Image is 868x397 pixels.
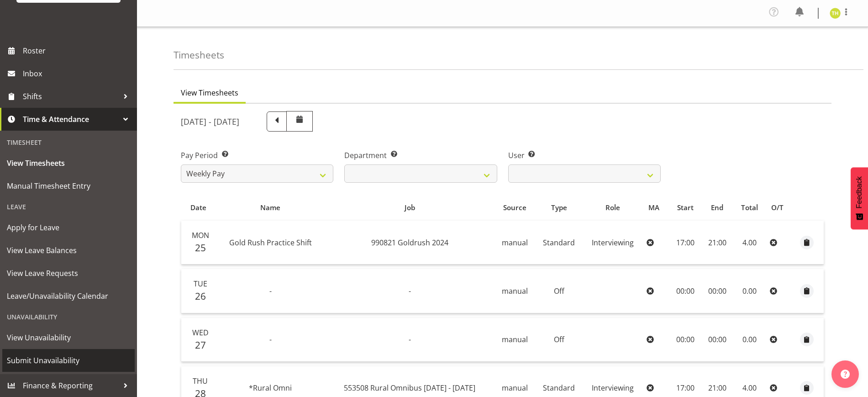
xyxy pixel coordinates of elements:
[702,269,733,313] td: 00:00
[409,334,411,344] span: -
[738,202,761,213] div: Total
[592,383,634,393] span: Interviewing
[192,230,209,240] span: Mon
[648,202,664,213] div: MA
[851,167,868,229] button: Feedback - Show survey
[331,202,489,213] div: Job
[669,269,702,313] td: 00:00
[249,383,292,393] span: *Rural Omni
[588,202,638,213] div: Role
[535,269,583,313] td: Off
[229,238,312,248] span: Gold Rush Practice Shift
[502,286,528,296] span: manual
[174,50,224,60] h4: Timesheets
[702,318,733,362] td: 00:00
[23,112,119,126] span: Time & Attendance
[2,349,135,372] a: Submit Unavailability
[269,334,272,344] span: -
[7,243,130,257] span: View Leave Balances
[592,238,634,248] span: Interviewing
[195,241,206,254] span: 25
[535,318,583,362] td: Off
[500,202,530,213] div: Source
[181,116,239,127] h5: [DATE] - [DATE]
[221,202,320,213] div: Name
[2,307,135,326] div: Unavailability
[181,87,238,98] span: View Timesheets
[502,334,528,344] span: manual
[23,44,132,58] span: Roster
[2,262,135,285] a: View Leave Requests
[2,216,135,239] a: Apply for Leave
[195,339,206,351] span: 27
[344,383,475,393] span: 553508 Rural Omnibus [DATE] - [DATE]
[344,150,497,161] label: Department
[2,133,135,152] div: Timesheet
[733,318,766,362] td: 0.00
[7,331,130,344] span: View Unavailability
[669,318,702,362] td: 00:00
[2,197,135,216] div: Leave
[371,238,448,248] span: 990821 Goldrush 2024
[7,179,130,193] span: Manual Timesheet Entry
[707,202,727,213] div: End
[733,269,766,313] td: 0.00
[23,90,119,103] span: Shifts
[7,266,130,280] span: View Leave Requests
[855,176,863,208] span: Feedback
[502,383,528,393] span: manual
[186,202,210,213] div: Date
[181,150,333,161] label: Pay Period
[2,326,135,349] a: View Unavailability
[830,8,841,19] img: tristan-healley11868.jpg
[23,67,132,80] span: Inbox
[269,286,272,296] span: -
[23,379,119,392] span: Finance & Reporting
[7,289,130,303] span: Leave/Unavailability Calendar
[194,279,207,289] span: Tue
[702,221,733,265] td: 21:00
[502,238,528,248] span: manual
[409,286,411,296] span: -
[7,156,130,170] span: View Timesheets
[193,376,208,386] span: Thu
[192,328,209,338] span: Wed
[841,370,850,379] img: help-xxl-2.png
[2,152,135,175] a: View Timesheets
[195,290,206,302] span: 26
[669,221,702,265] td: 17:00
[508,150,661,161] label: User
[535,221,583,265] td: Standard
[733,221,766,265] td: 4.00
[2,285,135,307] a: Leave/Unavailability Calendar
[540,202,578,213] div: Type
[674,202,697,213] div: Start
[2,175,135,197] a: Manual Timesheet Entry
[7,354,130,367] span: Submit Unavailability
[7,221,130,234] span: Apply for Leave
[771,202,789,213] div: O/T
[2,239,135,262] a: View Leave Balances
